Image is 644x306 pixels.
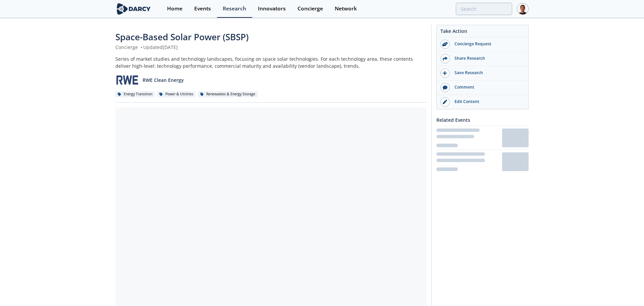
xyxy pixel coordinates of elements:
[194,6,211,11] div: Events
[157,91,196,97] div: Power & Utilities
[517,3,529,15] img: Profile
[139,44,143,50] span: •
[223,6,246,11] div: Research
[115,31,249,43] span: Space-Based Solar Power (SBSP)
[450,41,525,47] div: Concierge Request
[450,55,525,61] div: Share Research
[298,6,323,11] div: Concierge
[167,6,182,11] div: Home
[335,6,357,11] div: Network
[115,44,427,51] div: Concierge Updated [DATE]
[115,3,152,15] img: logo-wide.svg
[143,76,184,84] p: RWE Clean Energy
[450,70,525,76] div: Save Research
[456,3,512,15] input: Advanced Search
[198,91,258,97] div: Renewables & Energy Storage
[450,84,525,90] div: Comment
[437,28,528,37] div: Take Action
[450,99,525,105] div: Edit Content
[437,95,528,109] a: Edit Content
[115,91,155,97] div: Energy Transition
[115,55,427,69] div: Series of market studies and technology landscapes, focusing on space solar technologies. For eac...
[258,6,286,11] div: Innovators
[436,114,529,126] div: Related Events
